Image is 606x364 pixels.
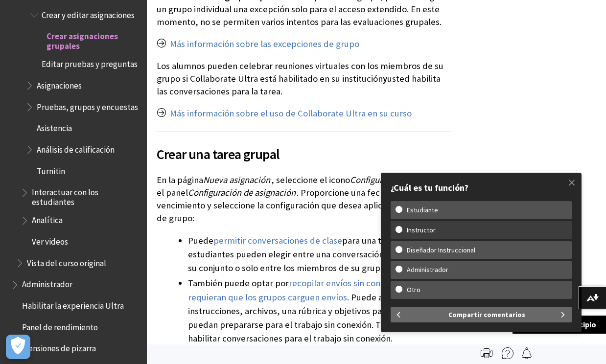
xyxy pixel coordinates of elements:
w-span: Otro [396,286,432,294]
img: Siga esta página [521,347,533,359]
button: Compartir comentarios [406,307,572,322]
img: Impresión [481,347,492,359]
a: permitir conversaciones de clase [213,235,342,247]
li: También puede optar por . Puede agregar instrucciones, archivos, una rúbrica y objetivos para que... [188,276,451,345]
span: Pruebas, grupos y encuestas [37,99,138,112]
span: Compartir comentarios [448,307,525,322]
span: Ver videos [32,233,68,247]
span: Editar pruebas y preguntas [42,56,138,69]
button: Abrir preferencias [6,335,30,359]
span: Crear asignaciones grupales [47,28,140,51]
span: Turnitin [37,163,65,176]
span: Análisis de calificación [37,141,115,155]
a: Más información sobre las excepciones de grupo [170,38,359,50]
font: Crear una tarea grupal [157,145,280,163]
span: Vista del curso original [27,255,106,268]
div: ¿Cuál es tu función? [391,182,572,193]
span: Habilitar la experiencia Ultra [22,297,124,311]
w-span: Estudiante [396,206,449,214]
p: Los alumnos pueden celebrar reuniones virtuales con los miembros de su grupo si Collaborate Ultra... [157,60,451,98]
span: Configuración [350,174,403,185]
w-span: Diseñador Instruccional [396,246,487,254]
span: Administrador [22,276,72,290]
span: y [383,73,387,84]
span: Analítica [32,212,63,226]
span: Nueva asignación [203,174,270,185]
span: Asistencia [37,120,72,134]
span: Panel de rendimiento [22,319,98,332]
span: Crear y editar asignaciones [42,7,135,20]
span: Configuración de asignación [188,187,296,198]
w-span: Instructor [396,226,447,234]
a: Más información sobre el uso de Collaborate Ultra en su curso [170,108,412,119]
span: Extensiones de pizarra [17,341,96,354]
a: recopilar envíos sin conexión que no requieran que los grupos carguen envíos [188,277,430,303]
li: Puede para una tarea grupal. Los estudiantes pueden elegir entre una conversación con la clase en... [188,234,451,275]
span: Interactuar con los estudiantes [32,184,140,207]
img: Más ayuda [502,347,513,359]
p: En la página , seleccione el icono para abrir el panel . Proporcione una fecha de vencimiento y s... [157,174,451,225]
span: Asignaciones [37,77,82,91]
w-span: Administrador [396,266,460,274]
